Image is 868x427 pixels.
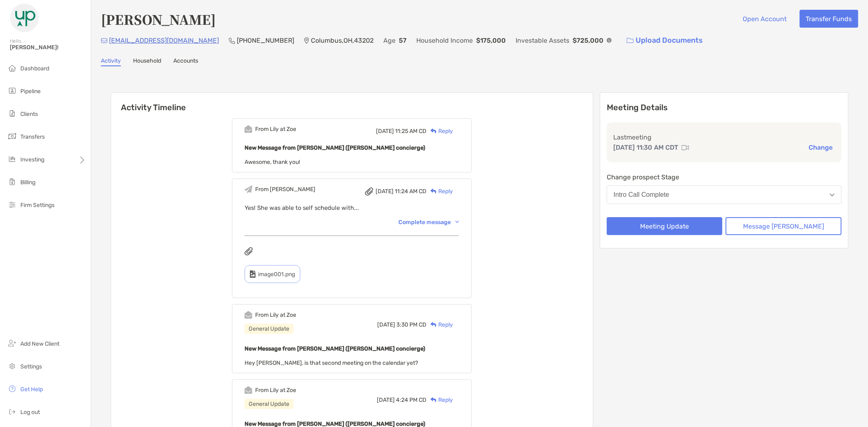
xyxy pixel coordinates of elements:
[395,128,426,135] span: 11:25 AM CD
[399,35,407,46] p: 57
[101,57,121,66] a: Activity
[416,35,473,46] p: Household Income
[245,359,418,366] span: Hey [PERSON_NAME], is that second meeting on the calendar yet?
[133,57,161,66] a: Household
[173,57,198,66] a: Accounts
[431,129,437,134] img: Reply icon
[7,361,17,371] img: settings icon
[627,38,634,44] img: button icon
[20,65,49,72] span: Dashboard
[398,219,459,226] div: Complete message
[426,396,453,404] div: Reply
[255,312,296,318] div: From Lily at Zoe
[7,109,17,118] img: clients icon
[830,194,835,196] img: Open dropdown arrow
[255,126,296,133] div: From Lily at Zoe
[682,144,689,151] img: communication type
[101,38,107,43] img: Email Icon
[431,397,437,403] img: Reply icon
[607,38,612,43] img: Info Icon
[245,311,252,319] img: Event icon
[245,159,300,166] span: Awesome, thank you!
[10,44,86,51] span: [PERSON_NAME]!
[613,132,835,142] p: Last meeting
[250,270,256,278] img: type
[101,10,216,28] h4: [PERSON_NAME]
[20,340,59,347] span: Add New Client
[396,321,426,328] span: 3:30 PM CD
[20,88,41,95] span: Pipeline
[613,142,678,152] p: [DATE] 11:30 AM CDT
[7,177,17,187] img: billing icon
[20,156,44,163] span: Investing
[245,204,359,211] span: Yes! She was able to self schedule with...
[245,399,293,409] div: General Update
[806,143,835,152] button: Change
[237,35,294,46] p: [PHONE_NUMBER]
[111,93,593,112] h6: Activity Timeline
[377,321,395,328] span: [DATE]
[20,386,43,393] span: Get Help
[607,102,842,113] p: Meeting Details
[431,189,437,194] img: Reply icon
[7,338,17,348] img: add_new_client icon
[455,221,459,223] img: Chevron icon
[573,35,603,46] p: $725,000
[245,324,293,334] div: General Update
[426,320,453,329] div: Reply
[20,179,35,186] span: Billing
[245,144,425,151] b: New Message from [PERSON_NAME] ([PERSON_NAME] concierge)
[258,271,295,278] span: image001.png
[365,187,373,196] img: attachment
[726,217,842,235] button: Message [PERSON_NAME]
[7,154,17,164] img: investing icon
[476,35,506,46] p: $175,000
[737,10,793,28] button: Open Account
[621,32,708,49] a: Upload Documents
[376,128,394,135] span: [DATE]
[245,386,252,394] img: Event icon
[426,187,453,196] div: Reply
[7,200,17,209] img: firm-settings icon
[376,188,394,195] span: [DATE]
[109,35,219,46] p: [EMAIL_ADDRESS][DOMAIN_NAME]
[7,131,17,141] img: transfers icon
[20,133,45,140] span: Transfers
[20,111,38,118] span: Clients
[245,247,253,255] img: attachments
[245,345,425,352] b: New Message from [PERSON_NAME] ([PERSON_NAME] concierge)
[516,35,569,46] p: Investable Assets
[607,172,842,182] p: Change prospect Stage
[7,407,17,416] img: logout icon
[245,185,252,193] img: Event icon
[20,363,42,370] span: Settings
[245,125,252,133] img: Event icon
[396,396,426,403] span: 4:24 PM CD
[800,10,858,28] button: Transfer Funds
[395,188,426,195] span: 11:24 AM CD
[7,63,17,73] img: dashboard icon
[426,127,453,135] div: Reply
[607,185,842,204] button: Intro Call Complete
[255,387,296,394] div: From Lily at Zoe
[7,384,17,394] img: get-help icon
[607,217,723,235] button: Meeting Update
[311,35,374,46] p: Columbus , OH , 43202
[431,322,437,327] img: Reply icon
[304,37,309,44] img: Location Icon
[614,191,669,198] div: Intro Call Complete
[377,396,395,403] span: [DATE]
[383,35,396,46] p: Age
[20,409,40,416] span: Log out
[229,37,235,44] img: Phone Icon
[255,186,315,193] div: From [PERSON_NAME]
[20,202,55,209] span: Firm Settings
[7,86,17,96] img: pipeline icon
[10,3,39,33] img: Zoe Logo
